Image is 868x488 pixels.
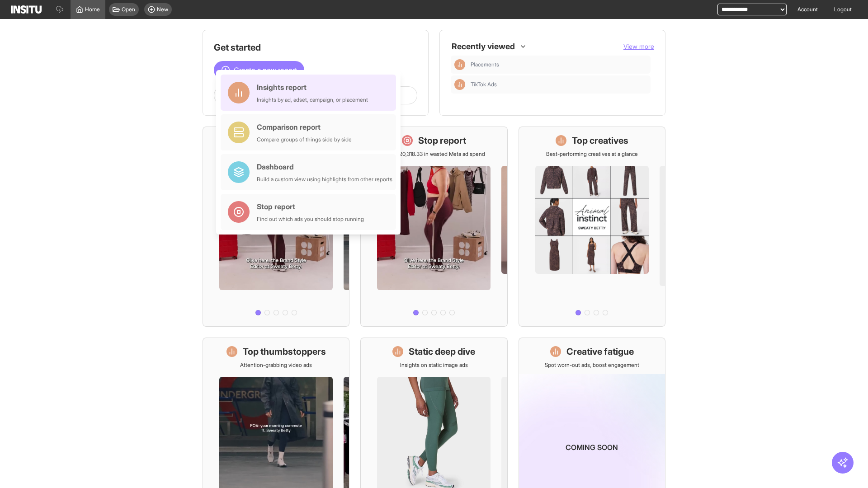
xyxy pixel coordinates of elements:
[257,82,368,93] div: Insights report
[214,61,304,79] button: Create a new report
[471,81,647,88] span: TikTok Ads
[240,361,312,369] p: Attention-grabbing video ads
[257,122,352,132] div: Comparison report
[257,96,368,103] div: Insights by ad, adset, campaign, or placement
[418,134,466,147] h1: Stop report
[257,201,364,212] div: Stop report
[623,42,654,50] span: View more
[257,176,392,183] div: Build a custom view using highlights from other reports
[257,216,364,223] div: Find out which ads you should stop running
[409,345,475,358] h1: Static deep dive
[257,136,352,143] div: Compare groups of things side by side
[257,161,392,172] div: Dashboard
[122,6,135,13] span: Open
[360,127,507,327] a: Stop reportSave £20,318.33 in wasted Meta ad spend
[400,361,468,369] p: Insights on static image ads
[11,5,42,14] img: Logo
[454,79,465,90] div: Insights
[157,6,168,13] span: New
[471,61,647,68] span: Placements
[471,81,497,88] span: TikTok Ads
[203,127,349,327] a: What's live nowSee all active ads instantly
[243,345,326,358] h1: Top thumbstoppers
[519,127,665,327] a: Top creativesBest-performing creatives at a glance
[454,59,465,70] div: Insights
[383,150,485,158] p: Save £20,318.33 in wasted Meta ad spend
[546,150,638,158] p: Best-performing creatives at a glance
[572,134,628,147] h1: Top creatives
[234,65,297,75] span: Create a new report
[623,42,654,51] button: View more
[214,41,417,54] h1: Get started
[471,61,499,68] span: Placements
[85,6,100,13] span: Home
